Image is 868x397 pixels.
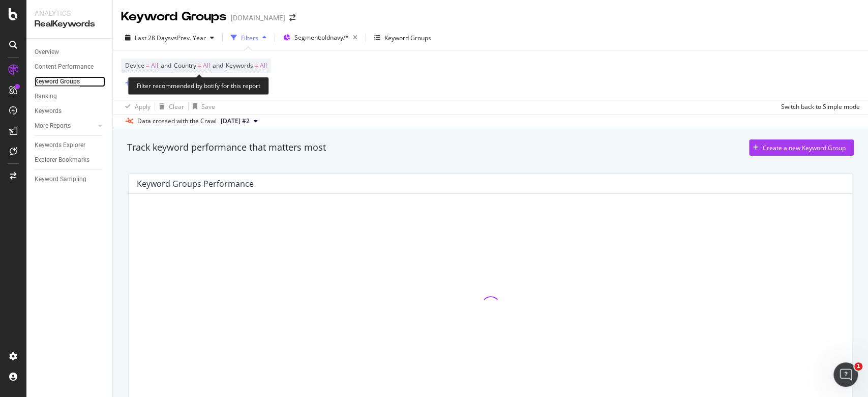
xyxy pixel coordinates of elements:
button: Save [189,98,215,115]
a: More Reports [35,121,95,131]
button: Filters [227,30,271,46]
span: and [213,61,223,70]
div: Keyword Groups Performance [137,179,254,189]
a: Ranking [35,91,105,102]
iframe: Intercom live chat [833,362,858,387]
div: Clear [169,102,184,111]
a: Explorer Bookmarks [35,155,105,165]
span: Segment: oldnavy/* [294,33,349,42]
a: Keyword Sampling [35,174,105,185]
a: Content Performance [35,62,105,72]
button: Clear [155,98,184,115]
button: Last 28 DaysvsPrev. Year [121,30,218,46]
a: Keyword Groups [35,76,105,87]
button: [DATE] #2 [217,115,262,127]
a: Keywords [35,106,105,117]
button: Switch back to Simple mode [777,98,860,115]
a: Keywords Explorer [35,140,105,151]
div: Explorer Bookmarks [35,155,89,165]
div: Switch back to Simple mode [781,102,860,111]
div: Filter recommended by botify for this report [128,77,269,95]
div: Track keyword performance that matters most [127,141,326,154]
div: Keyword Groups [121,8,227,25]
span: All [260,59,267,73]
span: 2025 Oct. 1st #2 [221,117,250,126]
span: = [198,61,201,70]
span: = [146,61,149,70]
span: = [255,61,258,70]
div: Keywords [35,106,62,117]
div: Save [201,102,215,111]
div: Keyword Groups [384,34,431,42]
div: Create a new Keyword Group [763,144,846,152]
span: Device [125,61,144,70]
button: Add Filter [121,77,162,90]
div: Keyword Groups [35,76,80,87]
div: Keyword Sampling [35,174,86,185]
div: arrow-right-arrow-left [289,14,295,21]
span: and [161,61,171,70]
button: Apply [121,98,151,115]
span: Last 28 Days [135,34,171,42]
div: Apply [135,102,151,111]
div: Keywords Explorer [35,140,85,151]
span: vs Prev. Year [171,34,206,42]
span: All [151,59,158,73]
div: Content Performance [35,62,94,72]
div: Filters [241,34,258,42]
button: Segment:oldnavy/* [279,30,362,46]
span: All [203,59,210,73]
div: Overview [35,47,59,58]
div: Analytics [35,8,104,18]
div: Ranking [35,91,57,102]
span: 1 [854,362,862,371]
div: [DOMAIN_NAME] [231,13,285,23]
a: Overview [35,47,105,58]
div: More Reports [35,121,71,131]
button: Keyword Groups [370,30,435,46]
span: Keywords [226,61,253,70]
div: RealKeywords [35,18,104,30]
div: Data crossed with the Crawl [137,117,217,126]
button: Create a new Keyword Group [749,139,854,156]
span: Country [174,61,196,70]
